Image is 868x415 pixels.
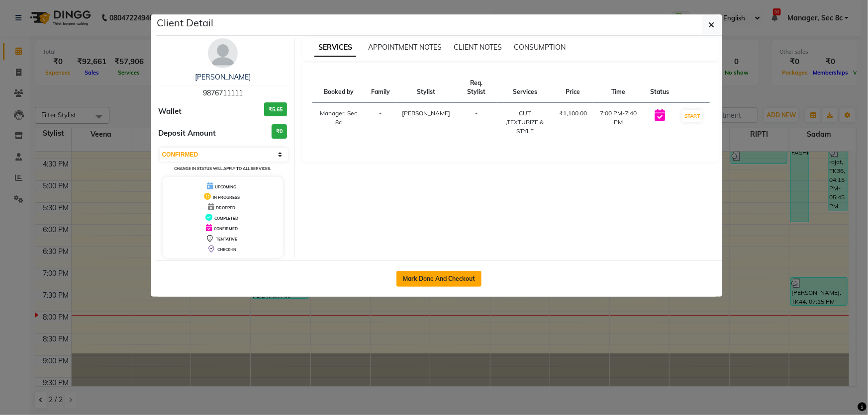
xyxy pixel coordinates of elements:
th: Services [497,73,553,103]
img: avatar [208,38,238,68]
td: Manager, Sec 8c [312,103,365,142]
span: SERVICES [314,39,356,57]
button: Mark Done And Checkout [396,271,482,287]
th: Family [365,73,396,103]
th: Stylist [396,73,456,103]
span: 9876711111 [203,88,243,97]
span: CONFIRMED [214,226,238,231]
span: Deposit Amount [159,128,216,139]
th: Time [593,73,644,103]
span: DROPPED [216,205,235,210]
div: ₹1,100.00 [559,109,587,118]
div: CUT ,TEXTURIZE & STYLE [503,109,547,136]
span: COMPLETED [214,216,238,221]
th: Price [553,73,593,103]
td: - [456,103,497,142]
span: CLIENT NOTES [454,43,502,52]
th: Req. Stylist [456,73,497,103]
th: Booked by [312,73,365,103]
h3: ₹0 [272,124,287,139]
span: CONSUMPTION [514,43,566,52]
a: [PERSON_NAME] [195,73,251,82]
span: IN PROGRESS [213,195,240,200]
span: [PERSON_NAME] [402,109,450,117]
td: - [365,103,396,142]
span: Wallet [159,106,182,117]
th: Status [644,73,675,103]
span: TENTATIVE [216,237,237,242]
span: APPOINTMENT NOTES [368,43,442,52]
td: 7:00 PM-7:40 PM [593,103,644,142]
h3: ₹5.65 [264,102,287,117]
small: Change in status will apply to all services. [174,166,271,171]
span: UPCOMING [215,184,236,189]
button: START [682,110,702,122]
h5: Client Detail [157,15,214,30]
span: CHECK-IN [217,247,236,252]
